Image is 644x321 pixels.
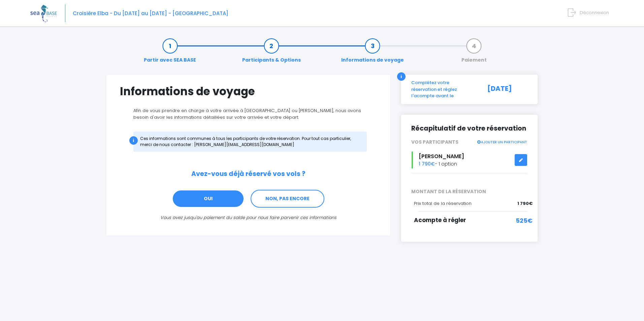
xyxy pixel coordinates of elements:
[406,188,533,195] span: MONTANT DE LA RÉSERVATION
[419,160,435,167] span: 1 790€
[480,79,533,99] div: [DATE]
[516,216,533,225] span: 525€
[411,125,528,133] h2: Récapitulatif de votre réservation
[160,214,336,221] i: Vous avez jusqu'au paiement du solde pour nous faire parvenir ces informations
[129,136,138,145] div: i
[458,42,490,64] a: Paiement
[120,170,377,178] h2: Avez-vous déjà réservé vos vols ?
[397,72,406,81] div: i
[580,9,609,16] span: Déconnexion
[406,139,533,146] div: VOS PARTICIPANTS
[140,42,199,64] a: Partir avec SEA BASE
[477,139,527,145] a: AJOUTER UN PARTICIPANT
[414,216,466,224] span: Acompte à régler
[239,42,304,64] a: Participants & Options
[414,200,472,207] span: Prix total de la réservation
[120,85,377,98] h1: Informations de voyage
[338,42,407,64] a: Informations de voyage
[517,200,533,207] span: 1 790€
[172,190,244,208] a: OUI
[120,107,377,120] p: Afin de vous prendre en charge à votre arrivée à [GEOGRAPHIC_DATA] ou [PERSON_NAME], nous avons b...
[406,151,533,169] div: - 1 option
[133,132,367,152] div: Ces informations sont communes à tous les participants de votre réservation. Pour tout cas partic...
[251,190,324,208] a: NON, PAS ENCORE
[406,79,480,99] div: Complétez votre réservation et réglez l'acompte avant le
[73,10,228,17] span: Croisière Elba - Du [DATE] au [DATE] - [GEOGRAPHIC_DATA]
[419,152,464,160] span: [PERSON_NAME]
